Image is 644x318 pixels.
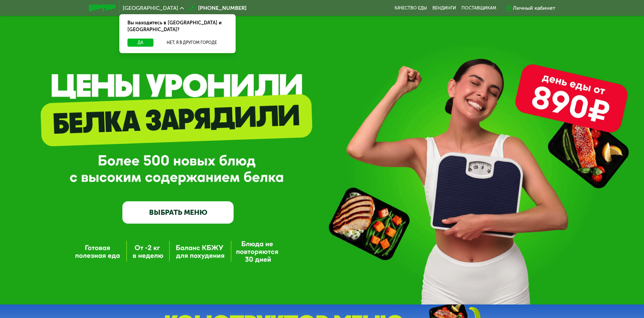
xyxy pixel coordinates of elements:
span: [GEOGRAPHIC_DATA] [123,5,178,11]
div: Вы находитесь в [GEOGRAPHIC_DATA] и [GEOGRAPHIC_DATA]? [119,14,236,39]
a: Вендинги [432,5,456,11]
div: поставщикам [461,5,496,11]
a: ВЫБРАТЬ МЕНЮ [122,201,234,224]
a: [PHONE_NUMBER] [187,4,246,12]
div: Личный кабинет [513,4,555,12]
button: Нет, я в другом городе [156,39,228,47]
button: Да [127,39,153,47]
a: Качество еды [395,5,427,11]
